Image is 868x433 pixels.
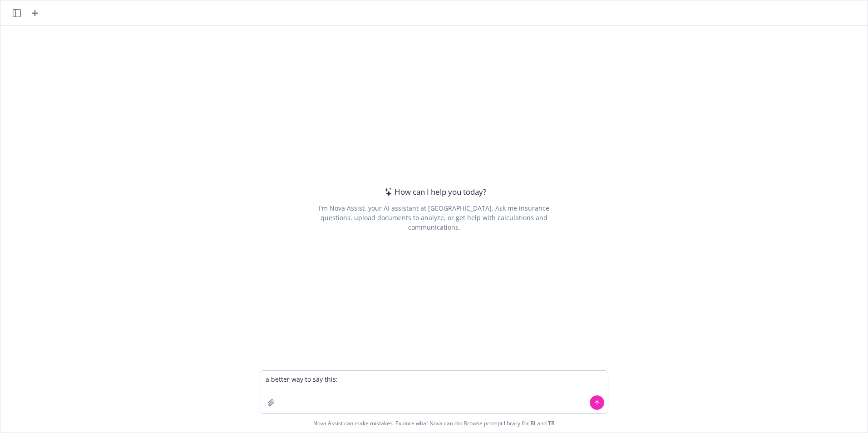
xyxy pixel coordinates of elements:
[530,419,536,427] a: BI
[260,371,608,413] textarea: a better way to say this:
[548,419,555,427] a: TR
[382,186,486,198] div: How can I help you today?
[4,414,864,433] span: Nova Assist can make mistakes. Explore what Nova can do: Browse prompt library for and
[306,203,562,232] div: I'm Nova Assist, your AI assistant at [GEOGRAPHIC_DATA]. Ask me insurance questions, upload docum...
